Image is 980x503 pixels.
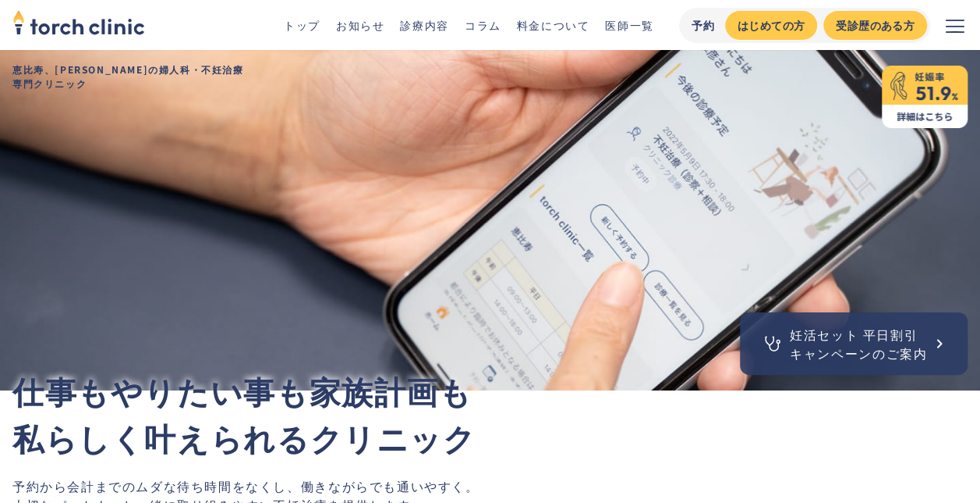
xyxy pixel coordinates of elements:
[12,476,301,495] span: 予約から会計までのムダな待ち時間をなくし、
[740,312,968,375] a: 妊活セット 平日割引キャンペーンのご案内
[823,11,927,40] a: 受診歴のある方
[836,17,915,34] div: 受診歴のある方
[762,333,784,355] img: 聴診器のアイコン
[284,17,320,33] a: トップ
[692,17,716,34] div: 予約
[738,17,805,34] div: はじめての方
[790,325,927,362] div: 妊活セット 平日割引 キャンペーンのご案内
[12,367,968,461] p: 仕事もやりたい事も家族計画も 私らしく叶えられるクリニック
[12,5,145,39] img: torch clinic
[725,11,817,40] a: はじめての方
[517,17,590,33] a: 料金について
[12,11,145,39] a: home
[336,17,384,33] a: お知らせ
[605,17,653,33] a: 医師一覧
[400,17,448,33] a: 診療内容
[465,17,501,33] a: コラム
